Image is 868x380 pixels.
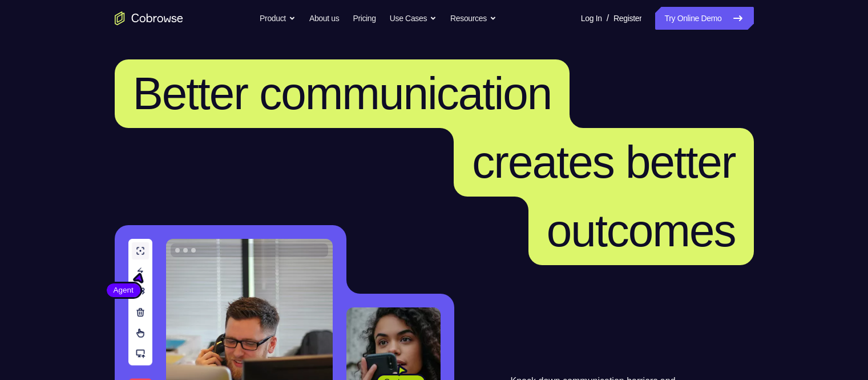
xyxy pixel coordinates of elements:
[260,7,296,30] button: Product
[353,7,376,30] a: Pricing
[390,7,437,30] button: Use Cases
[472,137,735,187] span: creates better
[607,11,609,25] span: /
[613,7,641,30] a: Register
[450,7,496,30] button: Resources
[309,7,339,30] a: About us
[547,205,736,256] span: outcomes
[133,68,552,119] span: Better communication
[107,285,140,296] span: Agent
[655,7,753,30] a: Try Online Demo
[581,7,602,30] a: Log In
[115,11,183,25] a: Go to the home page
